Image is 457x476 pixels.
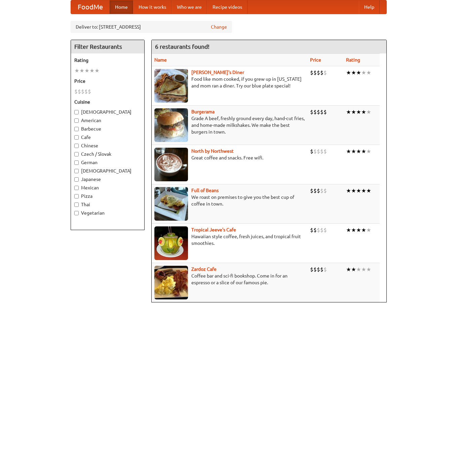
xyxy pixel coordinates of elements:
[317,187,320,194] li: $
[191,70,244,75] a: [PERSON_NAME]'s Diner
[71,21,232,33] div: Deliver to: [STREET_ADDRESS]
[191,227,236,232] a: Tropical Jeeve's Cafe
[361,266,366,273] li: ★
[323,148,327,155] li: $
[366,148,371,155] li: ★
[313,187,317,194] li: $
[74,210,141,216] label: Vegetarian
[310,69,313,76] li: $
[317,226,320,234] li: $
[154,69,188,103] img: sallys.jpg
[74,176,141,183] label: Japanese
[313,226,317,234] li: $
[366,226,371,234] li: ★
[74,168,141,174] label: [DEMOGRAPHIC_DATA]
[351,187,356,194] li: ★
[320,108,323,116] li: $
[74,135,79,140] input: Cafe
[317,266,320,273] li: $
[310,148,313,155] li: $
[359,0,380,14] a: Help
[320,69,323,76] li: $
[351,69,356,76] li: ★
[191,109,215,114] b: Burgerama
[310,187,313,194] li: $
[310,226,313,234] li: $
[154,154,305,161] p: Great coffee and snacks. Free wifi.
[74,193,141,199] label: Pizza
[346,226,351,234] li: ★
[313,266,317,273] li: $
[356,226,361,234] li: ★
[356,69,361,76] li: ★
[351,226,356,234] li: ★
[323,226,327,234] li: $
[74,211,79,215] input: Vegetarian
[356,187,361,194] li: ★
[172,0,207,14] a: Who we are
[74,67,79,74] li: ★
[74,127,79,131] input: Barbecue
[346,57,360,63] a: Rating
[320,187,323,194] li: $
[351,108,356,116] li: ★
[88,88,91,95] li: $
[346,148,351,155] li: ★
[320,226,323,234] li: $
[320,148,323,155] li: $
[74,184,141,191] label: Mexican
[154,266,188,299] img: zardoz.jpg
[74,194,79,198] input: Pizza
[191,148,234,154] b: North by Northwest
[313,148,317,155] li: $
[317,69,320,76] li: $
[191,188,219,193] a: Full of Beans
[74,110,79,114] input: [DEMOGRAPHIC_DATA]
[74,203,79,207] input: Thai
[366,187,371,194] li: ★
[346,266,351,273] li: ★
[361,187,366,194] li: ★
[133,0,172,14] a: How it works
[74,88,78,95] li: $
[154,194,305,207] p: We roast on premises to give you the best cup of coffee in town.
[74,159,141,166] label: German
[154,226,188,260] img: jeeves.jpg
[191,266,217,272] a: Zardoz Cafe
[74,118,79,123] input: American
[361,148,366,155] li: ★
[74,160,79,165] input: German
[320,266,323,273] li: $
[317,148,320,155] li: $
[310,266,313,273] li: $
[361,108,366,116] li: ★
[154,148,188,181] img: north.jpg
[84,88,88,95] li: $
[94,67,100,74] li: ★
[351,266,356,273] li: ★
[154,187,188,221] img: beans.jpg
[74,134,141,141] label: Cafe
[356,266,361,273] li: ★
[79,67,84,74] li: ★
[361,69,366,76] li: ★
[211,24,227,30] a: Change
[323,69,327,76] li: $
[317,108,320,116] li: $
[81,88,84,95] li: $
[74,57,141,64] h5: Rating
[356,148,361,155] li: ★
[110,0,133,14] a: Home
[74,117,141,124] label: American
[313,108,317,116] li: $
[78,88,81,95] li: $
[310,57,321,63] a: Price
[154,108,188,142] img: burgerama.jpg
[323,187,327,194] li: $
[74,186,79,190] input: Mexican
[366,69,371,76] li: ★
[74,169,79,173] input: [DEMOGRAPHIC_DATA]
[89,67,94,74] li: ★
